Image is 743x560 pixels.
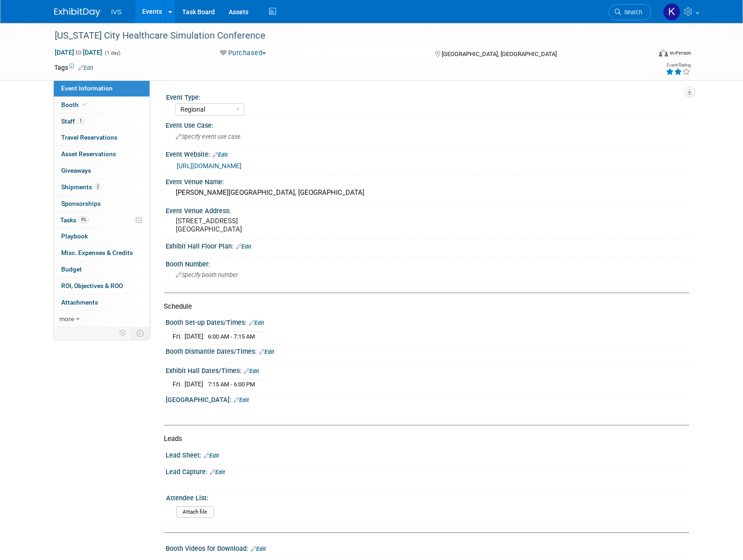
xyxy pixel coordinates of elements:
[166,175,689,187] div: Event Venue Name:
[166,239,689,251] div: Exhibit Hall Floor Plan:
[173,331,184,341] td: Fri.
[77,118,84,124] span: 1
[54,130,150,146] a: Travel Reservations
[166,119,689,130] div: Event Use Case:
[52,28,637,44] div: [US_STATE] City Healthcare Simulation Conference
[61,200,101,207] span: Sponsorships
[173,379,184,389] td: Fri.
[184,379,203,389] td: [DATE]
[61,249,133,256] span: Misc. Expenses & Credits
[204,453,219,459] a: Edit
[78,65,93,71] a: Edit
[244,368,259,374] a: Edit
[164,302,682,311] div: Schedule
[54,80,150,96] a: Event Information
[208,381,255,388] span: 7:15 AM - 6:00 PM
[234,397,249,403] a: Edit
[61,183,101,191] span: Shipments
[54,8,100,17] img: ExhibitDay
[111,8,122,16] span: IVS
[54,294,150,311] a: Attachments
[164,434,682,444] div: Leads
[61,232,88,240] span: Playbook
[176,133,241,140] span: Specify event use case
[166,204,689,215] div: Event Venue Address:
[166,465,689,477] div: Lead Capture:
[663,3,680,21] img: Karl Fauerbach
[249,320,264,326] a: Edit
[213,152,228,158] a: Edit
[61,167,91,174] span: Giveaways
[61,299,98,306] span: Attachments
[217,48,270,58] button: Purchased
[176,272,238,278] span: Specify booth number
[442,51,557,57] span: [GEOGRAPHIC_DATA], [GEOGRAPHIC_DATA]
[60,216,89,224] span: Tasks
[54,245,150,261] a: Misc. Expenses & Credits
[659,49,668,57] img: Format-Inperson.png
[54,311,150,327] a: more
[54,63,93,72] td: Tags
[54,278,150,294] a: ROI, Objectives & ROO
[166,257,689,269] div: Booth Number:
[54,97,150,113] a: Booth
[54,48,103,57] span: [DATE] [DATE]
[79,216,89,223] span: 9%
[251,546,266,552] a: Edit
[131,327,150,339] td: Toggle Event Tabs
[74,49,83,56] span: to
[83,102,87,107] i: Booth reservation complete
[61,282,123,289] span: ROI, Objectives & ROO
[61,118,84,125] span: Staff
[166,448,689,460] div: Lead Sheet:
[210,469,225,475] a: Edit
[166,345,689,356] div: Booth Dismantle Dates/Times:
[54,146,150,162] a: Asset Reservations
[166,147,689,159] div: Event Website:
[54,113,150,130] a: Staff1
[176,217,374,233] pre: [STREET_ADDRESS] [GEOGRAPHIC_DATA]
[166,364,689,376] div: Exhibit Hall Dates/Times:
[208,333,255,340] span: 6:00 AM - 7:15 AM
[166,491,685,503] div: Attendee List:
[54,261,150,277] a: Budget
[184,331,203,341] td: [DATE]
[166,542,689,554] div: Booth Videos for Download:
[173,186,682,200] div: [PERSON_NAME][GEOGRAPHIC_DATA], [GEOGRAPHIC_DATA]
[61,266,82,273] span: Budget
[166,91,685,102] div: Event Type:
[621,9,642,16] span: Search
[61,85,113,92] span: Event Information
[669,50,691,57] div: In-Person
[666,63,691,68] div: Event Rating
[166,393,689,405] div: [GEOGRAPHIC_DATA]:
[61,150,116,158] span: Asset Reservations
[236,243,251,250] a: Edit
[54,196,150,212] a: Sponsorships
[115,327,131,339] td: Personalize Event Tab Strip
[59,315,74,322] span: more
[609,4,651,20] a: Search
[54,163,150,179] a: Giveaways
[177,162,242,170] a: [URL][DOMAIN_NAME]
[259,349,274,355] a: Edit
[54,212,150,228] a: Tasks9%
[94,183,101,190] span: 2
[166,316,689,328] div: Booth Set-up Dates/Times:
[61,134,117,141] span: Travel Reservations
[54,228,150,244] a: Playbook
[597,48,691,62] div: Event Format
[61,101,89,108] span: Booth
[54,179,150,195] a: Shipments2
[104,50,121,56] span: (1 day)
